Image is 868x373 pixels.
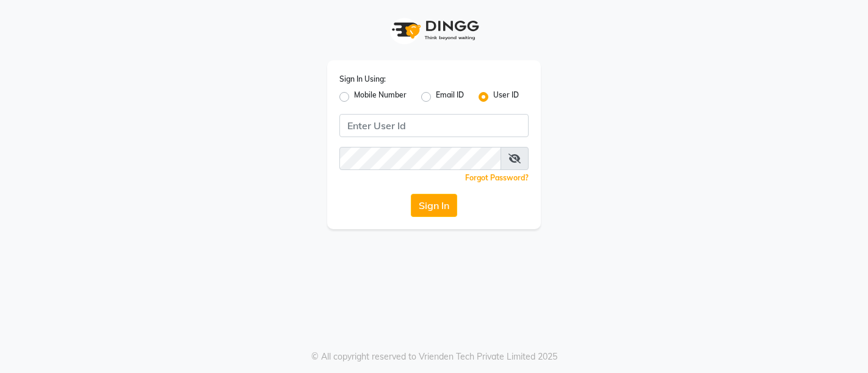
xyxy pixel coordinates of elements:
input: Username [339,147,501,170]
label: User ID [493,90,519,104]
label: Email ID [436,90,464,104]
img: logo1.svg [385,12,483,48]
label: Sign In Using: [339,74,386,85]
input: Username [339,114,529,137]
a: Forgot Password? [465,173,529,182]
button: Sign In [411,194,457,217]
label: Mobile Number [354,90,407,104]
